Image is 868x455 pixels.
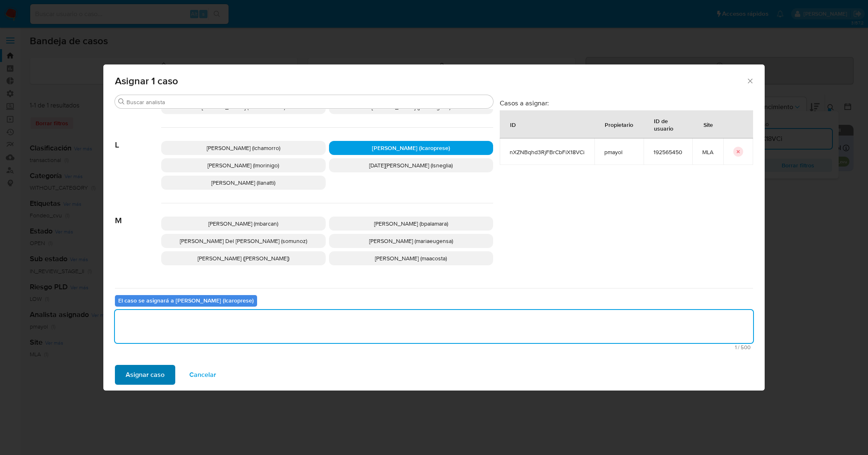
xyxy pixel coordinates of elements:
div: [DATE][PERSON_NAME] (lsneglia) [329,158,494,172]
b: El caso se asignará a [PERSON_NAME] (lcaroprese) [118,296,254,305]
span: [PERSON_NAME] (mariaeugensa) [369,237,453,245]
span: Asignar caso [126,366,165,384]
div: [PERSON_NAME] (lmorinigo) [161,158,326,172]
span: nXZNBqhd3RjFBrCbFiX18VCi [510,148,584,156]
span: [PERSON_NAME] (lmorinigo) [207,161,279,169]
span: L [115,128,161,150]
span: Asignar 1 caso [115,76,746,86]
div: ID de usuario [644,111,692,138]
div: [PERSON_NAME] (lcaroprese) [329,141,494,155]
div: assign-modal [103,64,765,391]
span: 192565450 [653,148,682,156]
span: [PERSON_NAME] (mbarcan) [208,219,278,228]
div: [PERSON_NAME] (mariaeugensa) [329,234,494,248]
div: Propietario [595,114,643,134]
span: [DATE][PERSON_NAME] (lsneglia) [369,161,453,169]
span: [PERSON_NAME] (lchamorro) [207,144,280,152]
span: M [115,203,161,226]
button: Asignar caso [115,365,175,385]
span: pmayol [604,148,634,156]
span: [PERSON_NAME] (lcaroprese) [372,144,450,152]
div: [PERSON_NAME] ([PERSON_NAME]) [161,251,326,265]
div: [PERSON_NAME] (bpalamara) [329,217,494,231]
div: [PERSON_NAME] (mbarcan) [161,217,326,231]
div: [PERSON_NAME] Del [PERSON_NAME] (somunoz) [161,234,326,248]
span: [PERSON_NAME] ([PERSON_NAME]) [198,254,289,262]
div: [PERSON_NAME] (llanatti) [161,176,326,190]
button: Cancelar [179,365,227,385]
div: [PERSON_NAME] (lchamorro) [161,141,326,155]
span: [PERSON_NAME] (llanatti) [211,179,275,187]
span: MLA [702,148,713,156]
div: [PERSON_NAME] (maacosta) [329,251,494,265]
button: Cerrar ventana [746,77,754,84]
h3: Casos a asignar: [500,99,753,107]
span: [PERSON_NAME] Del [PERSON_NAME] (somunoz) [180,237,307,245]
span: Máximo 500 caracteres [117,345,751,350]
button: icon-button [733,147,743,157]
span: [PERSON_NAME] (maacosta) [375,254,447,262]
div: Site [694,114,723,134]
div: ID [500,114,526,134]
span: [PERSON_NAME] (bpalamara) [374,219,448,228]
span: Cancelar [189,366,216,384]
input: Buscar analista [126,98,490,106]
button: Buscar [118,98,125,105]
